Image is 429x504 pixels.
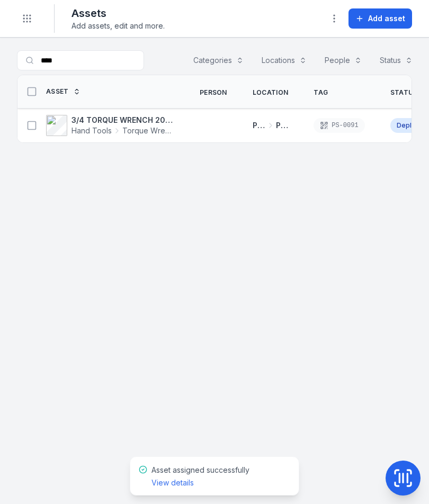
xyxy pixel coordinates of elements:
button: Toggle navigation [17,8,37,29]
span: Status [390,88,418,97]
button: Add asset [348,8,412,29]
button: Categories [186,50,251,70]
a: Asset [46,87,81,96]
span: Person [200,88,227,97]
span: Hand Tools [71,125,112,136]
span: Picton Workshops & Bays [253,120,265,131]
button: Status [373,50,419,70]
span: Torque Wrench [122,125,174,136]
button: Locations [255,50,314,70]
strong: 3/4 TORQUE WRENCH 200/600 ft/lbs 1115804118 [71,115,174,125]
a: View details [151,478,194,488]
h2: Assets [71,6,165,21]
a: 3/4 TORQUE WRENCH 200/600 ft/lbs 1115804118Hand ToolsTorque Wrench [46,115,174,136]
span: Location [253,88,288,97]
button: People [318,50,369,70]
span: Asset assigned successfully [151,465,249,487]
span: Asset [46,87,69,96]
span: Add assets, edit and more. [71,21,165,31]
span: Add asset [368,13,405,24]
div: PS-0091 [314,118,364,133]
span: Picton - Bay 10/11 [276,120,289,131]
span: Tag [314,88,328,97]
a: Picton Workshops & BaysPicton - Bay 10/11 [253,120,288,131]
